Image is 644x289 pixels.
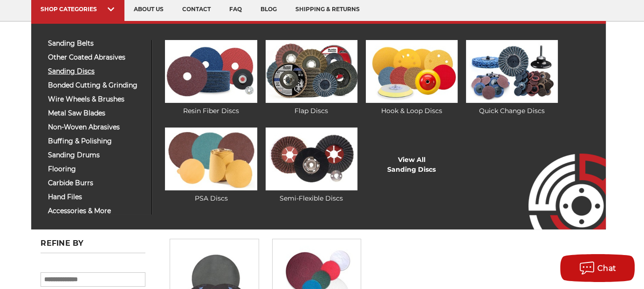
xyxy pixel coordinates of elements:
[165,128,257,190] img: PSA Discs
[597,264,617,273] span: Chat
[387,155,436,175] a: View AllSanding Discs
[266,40,357,116] a: Flap Discs
[466,40,558,103] img: Quick Change Discs
[165,40,257,116] a: Resin Fiber Discs
[48,54,144,61] span: other coated abrasives
[48,138,144,145] span: buffing & polishing
[560,254,635,282] button: Chat
[41,239,145,253] h5: Refine by
[48,208,144,215] span: accessories & more
[165,40,257,103] img: Resin Fiber Discs
[48,194,144,201] span: hand files
[512,126,606,229] img: Empire Abrasives Logo Image
[48,82,144,89] span: bonded cutting & grinding
[48,152,144,159] span: sanding drums
[48,166,144,173] span: flooring
[48,124,144,131] span: non-woven abrasives
[266,40,357,103] img: Flap Discs
[266,128,357,203] a: Semi-Flexible Discs
[48,110,144,117] span: metal saw blades
[466,40,558,116] a: Quick Change Discs
[48,40,144,47] span: sanding belts
[266,128,357,190] img: Semi-Flexible Discs
[48,68,144,75] span: sanding discs
[366,40,458,116] a: Hook & Loop Discs
[165,128,257,203] a: PSA Discs
[48,180,144,187] span: carbide burrs
[41,6,115,13] div: SHOP CATEGORIES
[366,40,458,103] img: Hook & Loop Discs
[48,96,144,103] span: wire wheels & brushes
